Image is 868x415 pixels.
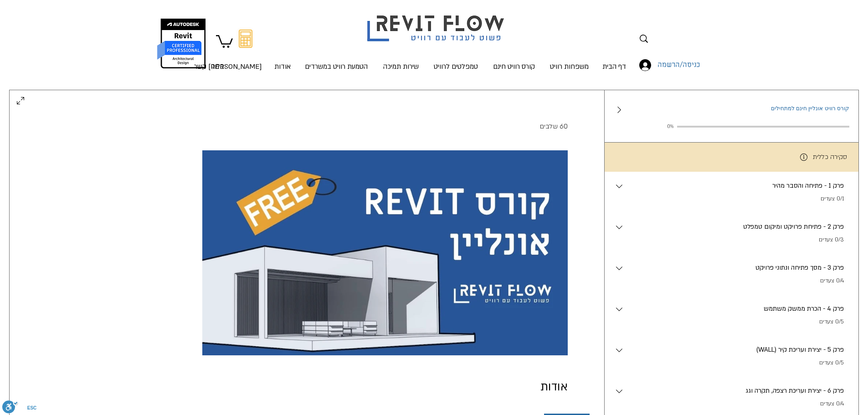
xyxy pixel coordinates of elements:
[625,304,850,327] button: פרק 4 - הכרת ממשק משתמש.0/5 צעדים
[206,53,231,72] a: בלוג
[271,54,294,79] p: אודות
[268,53,297,72] a: אודות
[540,122,568,131] span: 60 שלבים
[654,59,703,71] span: כניסה/הרשמה
[625,263,850,286] button: פרק 3 - מסך פתיחה ונתוני פרויקט.0/4 צעדים
[297,53,376,72] a: הטמעת רוויט במשרדים
[596,53,633,72] a: דף הבית
[380,54,422,79] p: שירות תמיכה
[625,236,844,245] p: 0/3 צעדים
[798,152,849,163] button: סקירה כללית
[625,304,844,314] p: פרק 4 - הכרת ממשק משתמש
[426,53,485,72] a: טמפלטים לרוויט
[625,318,844,327] p: 0/5 צעדים
[625,195,844,204] p: 0/1 צעדים
[156,18,207,69] img: autodesk certified professional in revit for architectural design יונתן אלדד
[630,105,850,112] h1: קורס רוויט אונליין חינם למתחילים
[625,222,850,245] button: פרק 2 - פתיחת פרויקט ומיקום טמפלט.0/3 צעדים
[614,104,625,115] button: Collapse sidebar
[813,152,849,162] p: סקירה כללית
[231,53,268,72] a: [PERSON_NAME] קשר
[376,53,426,72] a: שירות תמיכה
[301,54,371,79] p: הטמעת רוויט במשרדים
[625,345,850,368] button: (WALL) פרק 5 - יצירת ועריכת קיר.0/5 צעדים
[546,54,592,79] p: משפחות רוויט
[485,53,543,72] a: קורס רוויט חינם
[625,222,844,232] p: פרק 2 - פתיחת פרויקט ומיקום טמפלט
[430,54,482,79] p: טמפלטים לרוויט
[202,150,567,355] img: קורס רוויט אונליין חינם free revit course
[15,95,26,108] button: Enter Fullscreen Mode
[625,386,850,409] button: פרק 6 - יצירת ועריכת רצפה, תקרה וגג.0/4 צעדים
[46,378,568,396] h2: אודות
[667,126,849,128] div: Participant Progress
[239,30,252,48] svg: מחשבון מעבר מאוטוקאד לרוויט
[625,181,850,204] button: פרק 1 - פתיחה והסבר מהיר.0/1 צעדים
[625,345,844,355] p: (WALL) פרק 5 - יצירת ועריכת קיר
[625,263,844,273] p: פרק 3 - מסך פתיחה ונתוני פרויקט
[625,400,844,409] p: 0/4 צעדים
[625,277,844,286] p: 0/4 צעדים
[667,123,673,131] span: 0%
[625,359,844,368] p: 0/5 צעדים
[599,54,630,79] p: דף הבית
[190,54,265,79] p: [PERSON_NAME] קשר
[358,1,516,44] img: Revit flow logo פשוט לעבוד עם רוויט
[625,386,844,396] p: פרק 6 - יצירת ועריכת רצפה, תקרה וגג
[543,53,596,72] a: משפחות רוויט
[200,53,633,72] nav: אתר
[208,54,228,79] p: בלוג
[625,181,844,191] p: פרק 1 - פתיחה והסבר מהיר
[633,56,674,74] button: כניסה/הרשמה
[489,54,539,79] p: קורס רוויט חינם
